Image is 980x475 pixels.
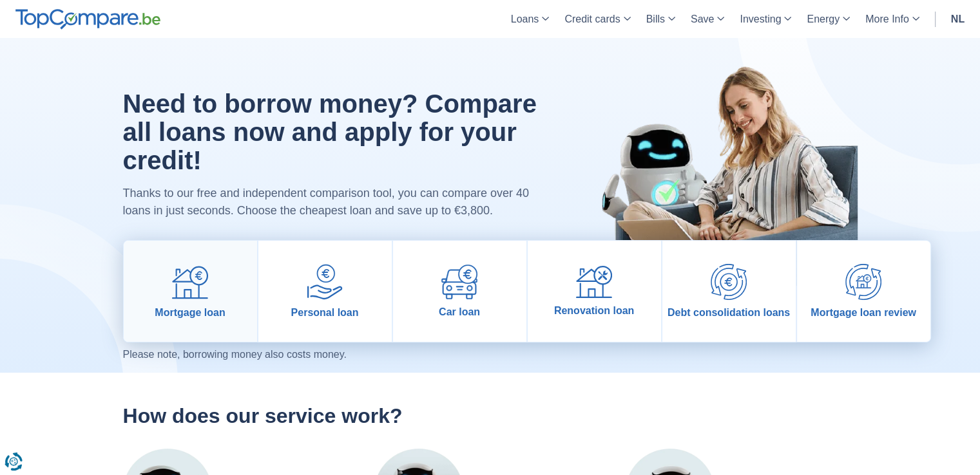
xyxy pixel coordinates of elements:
[574,38,858,286] img: image hero
[15,9,160,30] img: TopCompare
[662,241,796,342] a: Debt consolidation loans
[740,14,781,24] font: Investing
[811,307,916,318] font: Mortgage loan review
[123,89,537,174] font: Need to borrow money? Compare all loans now and apply for your credit!
[668,307,790,318] font: Debt consolidation loans
[172,264,208,300] img: Mortgage loan
[646,14,665,24] font: Bills
[711,264,747,300] img: Debt consolidation loans
[441,265,477,299] img: Car loan
[124,241,257,342] a: Mortgage loan
[258,241,392,342] a: Personal loan
[393,241,526,342] a: Car loan
[123,187,529,217] font: Thanks to our free and independent comparison tool, you can compare over 40 loans in just seconds...
[439,306,480,317] font: Car loan
[554,305,634,316] font: Renovation loan
[845,264,881,300] img: Mortgage loan review
[865,14,909,24] font: More Info
[807,14,840,24] font: Energy
[797,241,930,342] a: Mortgage loan review
[564,14,620,24] font: Credit cards
[951,14,965,24] font: nl
[511,14,539,24] font: Loans
[155,307,225,318] font: Mortgage loan
[291,307,359,318] font: Personal loan
[123,404,403,427] font: How does our service work?
[307,264,343,300] img: Personal loan
[528,241,661,342] a: Renovation loan
[576,266,612,299] img: Renovation loan
[691,14,714,24] font: Save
